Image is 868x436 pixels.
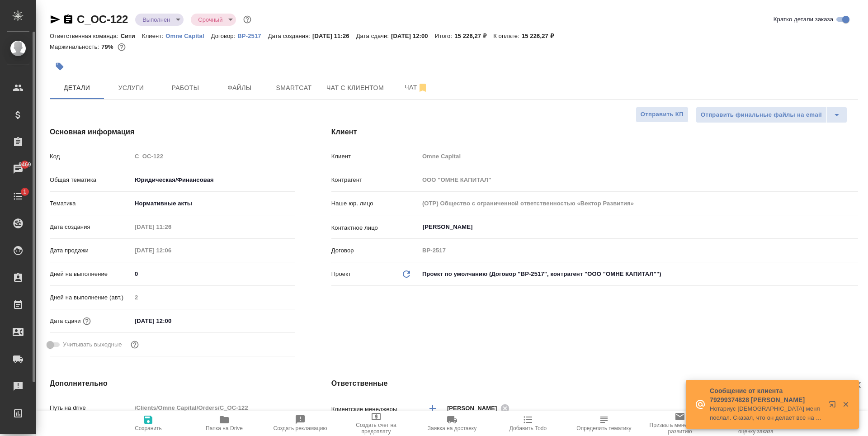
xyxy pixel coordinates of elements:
span: Smartcat [272,82,316,94]
p: Omne Capital [165,33,211,39]
h4: Основная информация [50,127,295,137]
button: Призвать менеджера по развитию [642,411,718,436]
p: Дней на выполнение [50,270,132,279]
a: C_OC-122 [77,13,128,25]
p: Ответственная команда: [50,33,121,39]
p: Дата сдачи [50,317,81,326]
button: Добавить менеджера [422,398,443,419]
button: Выполнен [140,16,173,24]
p: Контрагент [331,175,419,185]
span: 9469 [13,160,36,169]
input: Пустое поле [132,150,295,163]
p: К оплате: [493,33,522,39]
span: Кратко детали заказа [774,15,833,24]
p: Тематика [50,199,132,208]
p: Договор: [211,33,238,39]
p: 15 226,27 ₽ [454,33,493,39]
button: Отправить финальные файлы на email [696,107,827,123]
button: 2713.48 RUB; [116,41,127,53]
p: Дата создания: [268,33,312,39]
p: Сообщение от клиента 79299374828 [PERSON_NAME] [710,386,823,404]
span: Услуги [109,82,153,94]
button: Создать счет на предоплату [338,411,414,436]
input: Пустое поле [132,244,211,257]
p: ВР-2517 [237,33,268,39]
span: Отправить КП [641,109,684,120]
p: [DATE] 11:26 [312,33,356,39]
button: Если добавить услуги и заполнить их объемом, то дата рассчитается автоматически [81,315,93,327]
p: Клиент: [142,33,165,39]
p: Контактное лицо [331,223,419,232]
h4: Ответственные [331,378,858,389]
p: 15 226,27 ₽ [522,33,561,39]
button: Отправить КП [636,107,689,123]
span: Добавить Todo [509,425,547,431]
p: Код [50,152,132,161]
button: Скопировать ссылку для ЯМессенджера [50,14,61,25]
p: Клиент [331,152,419,161]
span: [PERSON_NAME] [447,404,503,413]
input: Пустое поле [419,173,858,186]
p: Нотариус [DEMOGRAPHIC_DATA] меня послал. Сказал, что он делает все на основании законодательства ... [710,404,823,422]
button: Выбери, если сб и вс нужно считать рабочими днями для выполнения заказа. [129,339,141,351]
button: Доп статусы указывают на важность/срочность заказа [241,14,253,25]
span: Детали [55,82,99,94]
span: Заявка на доставку [428,425,476,431]
input: Пустое поле [132,401,295,414]
h4: Клиент [331,127,858,137]
input: Пустое поле [419,244,858,257]
div: [PERSON_NAME] [447,403,512,414]
span: Работы [164,82,207,94]
span: Чат [395,82,438,93]
input: Пустое поле [419,150,858,163]
span: Учитывать выходные [63,340,122,349]
p: Дата создания [50,223,132,232]
span: Отправить финальные файлы на email [701,110,822,120]
div: Нормативные акты [132,196,295,211]
input: Пустое поле [419,197,858,210]
span: Папка на Drive [206,425,243,431]
p: 79% [101,43,115,50]
span: 1 [18,187,32,196]
button: Закрыть [836,400,855,408]
button: Определить тематику [566,411,642,436]
p: Сити [121,33,142,39]
input: Пустое поле [132,220,211,233]
a: 9469 [2,158,34,180]
p: [DATE] 12:00 [391,33,435,39]
span: Создать рекламацию [274,425,327,431]
h4: Дополнительно [50,378,295,389]
div: Юридическая/Финансовая [132,172,295,188]
span: Создать счет на предоплату [344,422,409,435]
button: Сохранить [110,411,186,436]
p: Дней на выполнение (авт.) [50,293,132,302]
p: Дата продажи [50,246,132,255]
p: Наше юр. лицо [331,199,419,208]
button: Создать рекламацию [262,411,338,436]
span: Чат с клиентом [326,82,384,94]
button: Папка на Drive [186,411,262,436]
div: Проект по умолчанию (Договор "ВР-2517", контрагент "ООО "ОМНЕ КАПИТАЛ"") [419,266,858,282]
svg: Отписаться [417,82,428,93]
input: ✎ Введи что-нибудь [132,267,295,280]
span: Сохранить [135,425,162,431]
span: Призвать менеджера по развитию [647,422,712,435]
a: 1 [2,185,34,208]
div: split button [696,107,847,123]
input: ✎ Введи что-нибудь [132,314,211,327]
button: Добавить тэг [50,57,70,76]
button: Скопировать ссылку [63,14,74,25]
p: Проект [331,270,351,279]
a: ВР-2517 [237,32,268,39]
p: Итого: [435,33,454,39]
p: Маржинальность: [50,43,101,50]
div: Выполнен [191,14,236,26]
span: Определить тематику [576,425,631,431]
span: Файлы [218,82,261,94]
button: Добавить Todo [490,411,566,436]
input: Пустое поле [132,291,295,304]
p: Общая тематика [50,175,132,185]
button: Открыть в новой вкладке [823,395,845,417]
p: Договор [331,246,419,255]
p: Клиентские менеджеры [331,405,419,414]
